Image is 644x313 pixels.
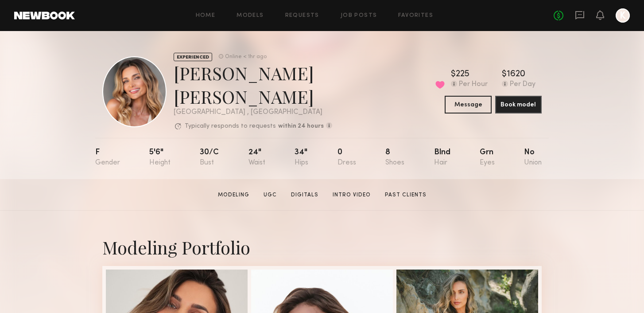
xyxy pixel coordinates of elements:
[434,149,450,167] div: Blnd
[524,149,542,167] div: No
[225,54,267,60] div: Online < 1hr ago
[451,70,456,79] div: $
[102,235,542,259] div: Modeling Portfolio
[385,149,404,167] div: 8
[456,70,469,79] div: 225
[260,191,280,199] a: UGC
[381,191,430,199] a: Past Clients
[398,13,433,19] a: Favorites
[341,13,377,19] a: Job Posts
[174,109,445,116] div: [GEOGRAPHIC_DATA] , [GEOGRAPHIC_DATA]
[278,123,324,129] b: within 24 hours
[196,13,216,19] a: Home
[495,96,542,113] button: Book model
[287,191,322,199] a: Digitals
[510,81,535,89] div: Per Day
[295,149,308,167] div: 34"
[200,149,219,167] div: 30/c
[285,13,319,19] a: Requests
[214,191,253,199] a: Modeling
[174,61,445,108] div: [PERSON_NAME] [PERSON_NAME]
[502,70,507,79] div: $
[459,81,488,89] div: Per Hour
[507,70,525,79] div: 1620
[237,13,264,19] a: Models
[174,53,212,61] div: EXPERIENCED
[248,149,265,167] div: 24"
[149,149,171,167] div: 5'6"
[95,149,120,167] div: F
[616,8,630,23] a: K
[445,96,491,113] button: Message
[480,149,495,167] div: Grn
[338,149,356,167] div: 0
[185,123,276,129] p: Typically responds to requests
[329,191,374,199] a: Intro Video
